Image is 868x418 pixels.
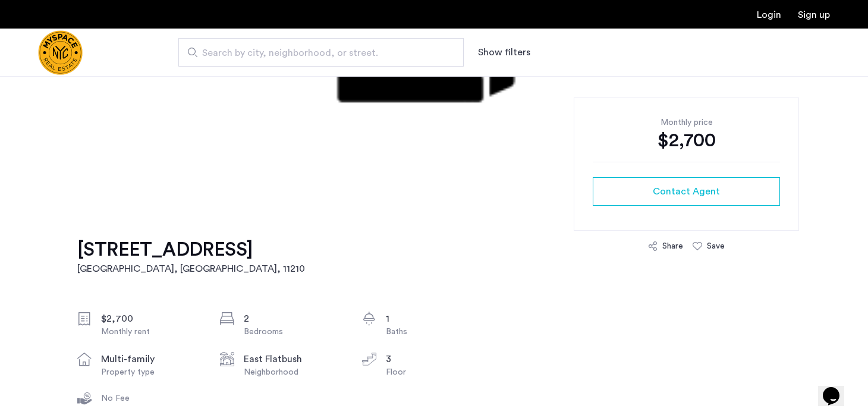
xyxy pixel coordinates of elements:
[202,46,430,60] span: Search by city, neighborhood, or street.
[38,30,83,75] img: logo
[593,128,780,152] div: $2,700
[653,184,720,199] span: Contact Agent
[386,352,486,366] div: 3
[662,240,683,252] div: Share
[38,30,83,75] a: Cazamio Logo
[798,10,830,20] a: Registration
[244,366,344,378] div: Neighborhood
[101,312,201,326] div: $2,700
[478,45,530,59] button: Show or hide filters
[244,352,344,366] div: East Flatbush
[77,238,305,262] h1: [STREET_ADDRESS]
[101,352,201,366] div: multi-family
[593,177,780,206] button: button
[77,238,305,276] a: [STREET_ADDRESS][GEOGRAPHIC_DATA], [GEOGRAPHIC_DATA], 11210
[178,38,464,67] input: Apartment Search
[244,312,344,326] div: 2
[818,370,856,406] iframe: chat widget
[386,366,486,378] div: Floor
[757,10,781,20] a: Login
[386,312,486,326] div: 1
[101,392,201,404] div: No Fee
[77,262,305,276] h2: [GEOGRAPHIC_DATA], [GEOGRAPHIC_DATA] , 11210
[101,326,201,338] div: Monthly rent
[386,326,486,338] div: Baths
[244,326,344,338] div: Bedrooms
[707,240,725,252] div: Save
[101,366,201,378] div: Property type
[593,117,780,128] div: Monthly price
